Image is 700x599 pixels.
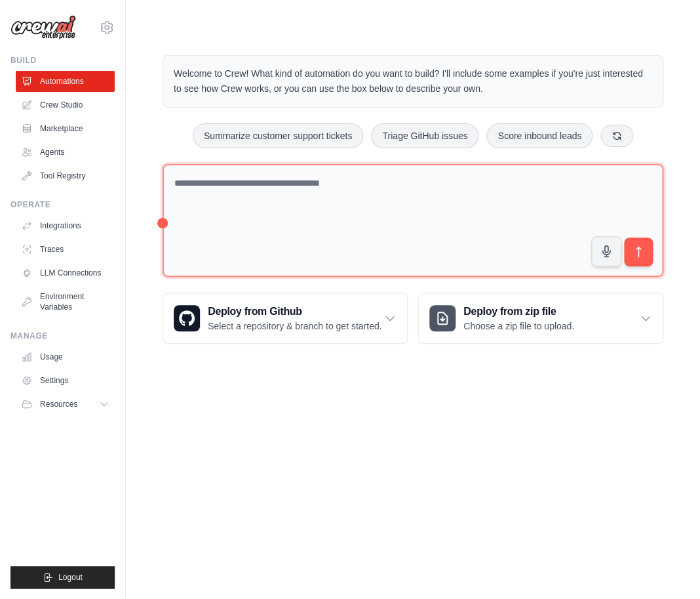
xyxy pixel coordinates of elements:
p: Choose a zip file to upload. [463,320,574,333]
button: Summarize customer support tickets [193,123,363,148]
a: Agents [16,142,115,163]
div: Operate [10,199,115,210]
a: Usage [16,346,115,367]
h3: Deploy from Github [208,304,381,320]
a: Crew Studio [16,94,115,115]
p: Welcome to Crew! What kind of automation do you want to build? I'll include some examples if you'... [174,66,652,96]
a: Tool Registry [16,165,115,186]
div: Manage [10,331,115,341]
p: Select a repository & branch to get started. [208,320,381,333]
div: Build [10,55,115,66]
a: Settings [16,370,115,391]
span: Logout [58,572,83,583]
a: Traces [16,239,115,260]
img: Logo [10,15,76,40]
a: LLM Connections [16,262,115,283]
a: Environment Variables [16,286,115,318]
button: Score inbound leads [486,123,593,148]
button: Resources [16,394,115,415]
h3: Deploy from zip file [463,304,574,320]
a: Marketplace [16,118,115,139]
a: Integrations [16,215,115,236]
button: Triage GitHub issues [371,123,478,148]
button: Logout [10,566,115,589]
a: Automations [16,71,115,92]
span: Resources [40,399,77,409]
